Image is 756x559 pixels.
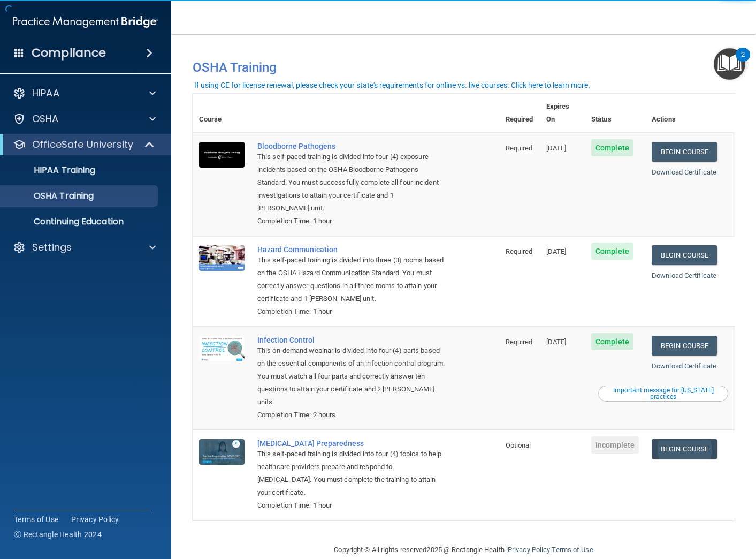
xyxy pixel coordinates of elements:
[257,439,446,448] a: [MEDICAL_DATA] Preparedness
[508,546,550,554] a: Privacy Policy
[506,338,533,346] span: Required
[13,138,155,151] a: OfficeSafe University
[652,168,716,176] a: Download Certificate
[193,80,592,90] button: If using CE for license renewal, please check your state's requirements for online vs. live cours...
[546,338,567,346] span: [DATE]
[193,94,251,133] th: Course
[257,215,446,228] div: Completion Time: 1 hour
[194,81,590,89] div: If using CE for license renewal, please check your state's requirements for online vs. live cours...
[32,138,133,151] p: OfficeSafe University
[506,144,533,152] span: Required
[32,87,59,100] p: HIPAA
[7,165,95,176] p: HIPAA Training
[645,94,735,133] th: Actions
[7,216,153,227] p: Continuing Education
[591,436,639,454] span: Incomplete
[257,448,446,499] div: This self-paced training is divided into four (4) topics to help healthcare providers prepare and...
[652,439,717,459] a: Begin Course
[71,514,119,525] a: Privacy Policy
[714,48,745,80] button: Open Resource Center, 2 new notifications
[540,94,585,133] th: Expires On
[652,245,717,265] a: Begin Course
[506,441,531,449] span: Optional
[257,142,446,150] a: Bloodborne Pathogens
[14,514,58,525] a: Terms of Use
[591,243,633,260] span: Complete
[32,241,72,254] p: Settings
[32,112,59,125] p: OSHA
[546,144,567,152] span: [DATE]
[13,87,156,100] a: HIPAA
[585,94,645,133] th: Status
[14,529,102,540] span: Ⓒ Rectangle Health 2024
[546,247,567,255] span: [DATE]
[257,305,446,318] div: Completion Time: 1 hour
[32,46,106,61] h4: Compliance
[598,386,728,402] button: Read this if you are a dental practitioner in the state of CA
[652,336,717,356] a: Begin Course
[591,333,633,350] span: Complete
[257,409,446,421] div: Completion Time: 2 hours
[257,344,446,409] div: This on-demand webinar is divided into four (4) parts based on the essential components of an inf...
[7,191,94,201] p: OSHA Training
[257,245,446,254] a: Hazard Communication
[652,271,716,279] a: Download Certificate
[257,336,446,344] a: Infection Control
[13,241,156,254] a: Settings
[257,499,446,512] div: Completion Time: 1 hour
[506,247,533,255] span: Required
[741,55,745,69] div: 2
[600,387,727,400] div: Important message for [US_STATE] practices
[257,150,446,215] div: This self-paced training is divided into four (4) exposure incidents based on the OSHA Bloodborne...
[652,362,716,370] a: Download Certificate
[257,254,446,305] div: This self-paced training is divided into three (3) rooms based on the OSHA Hazard Communication S...
[193,60,735,75] h4: OSHA Training
[13,11,158,33] img: PMB logo
[499,94,540,133] th: Required
[652,142,717,162] a: Begin Course
[552,546,593,554] a: Terms of Use
[13,112,156,125] a: OSHA
[591,139,633,156] span: Complete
